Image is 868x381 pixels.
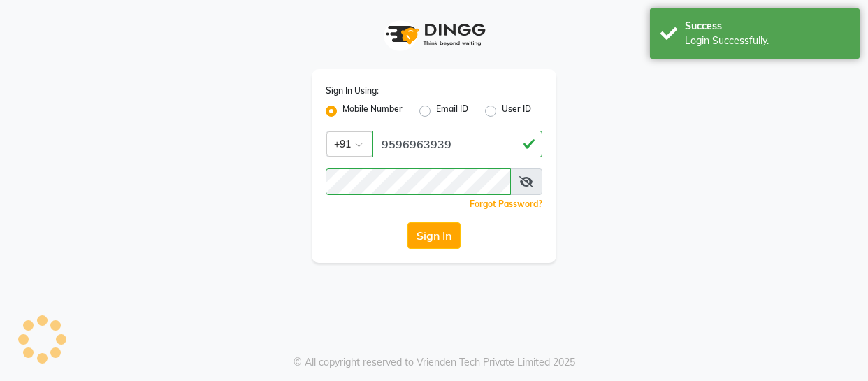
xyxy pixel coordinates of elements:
label: Email ID [436,103,468,120]
label: User ID [502,103,531,120]
input: Username [326,168,511,195]
label: Mobile Number [342,103,403,120]
button: Sign In [407,222,461,249]
a: Forgot Password? [470,199,542,209]
img: logo1.svg [378,14,490,55]
div: Success [685,19,849,34]
input: Username [372,131,542,157]
div: Login Successfully. [685,34,849,48]
label: Sign In Using: [326,85,379,97]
